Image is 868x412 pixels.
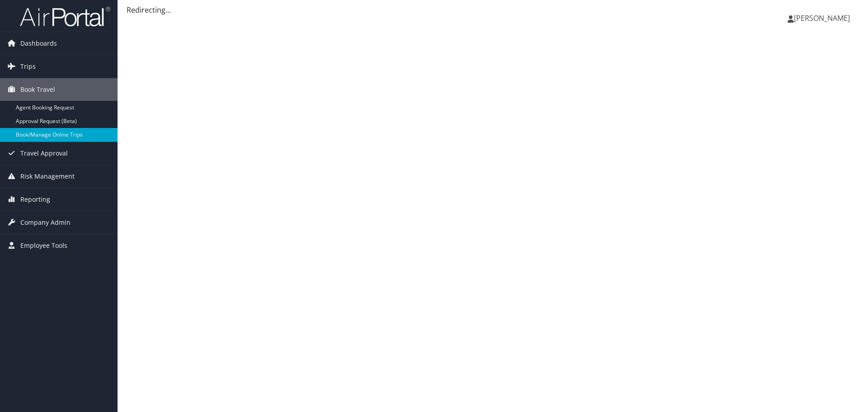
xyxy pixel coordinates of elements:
[20,211,71,234] span: Company Admin
[794,13,850,23] span: [PERSON_NAME]
[20,6,110,27] img: airportal-logo.png
[20,234,67,257] span: Employee Tools
[788,5,859,32] a: [PERSON_NAME]
[20,78,55,101] span: Book Travel
[127,5,859,15] div: Redirecting...
[20,142,68,165] span: Travel Approval
[20,32,57,55] span: Dashboards
[20,55,36,78] span: Trips
[20,165,75,188] span: Risk Management
[20,188,50,211] span: Reporting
